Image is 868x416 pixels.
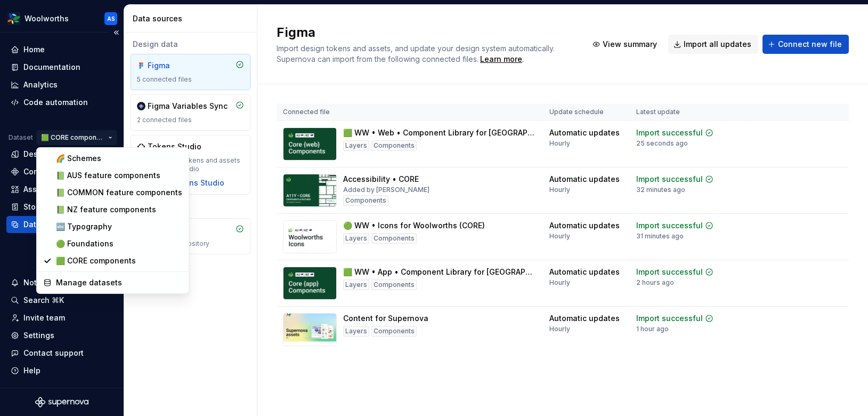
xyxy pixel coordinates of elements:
[56,153,182,164] div: 🌈 Schemes
[56,204,182,215] div: 📗 NZ feature components
[56,221,182,232] div: 🔤 Typography
[56,170,182,181] div: 📗 AUS feature components
[56,255,182,266] div: 🟩 CORE components
[56,187,182,198] div: 📗 COMMON feature components
[56,238,182,249] div: 🟢 Foundations
[56,277,182,288] div: Manage datasets
[39,274,186,291] a: Manage datasets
